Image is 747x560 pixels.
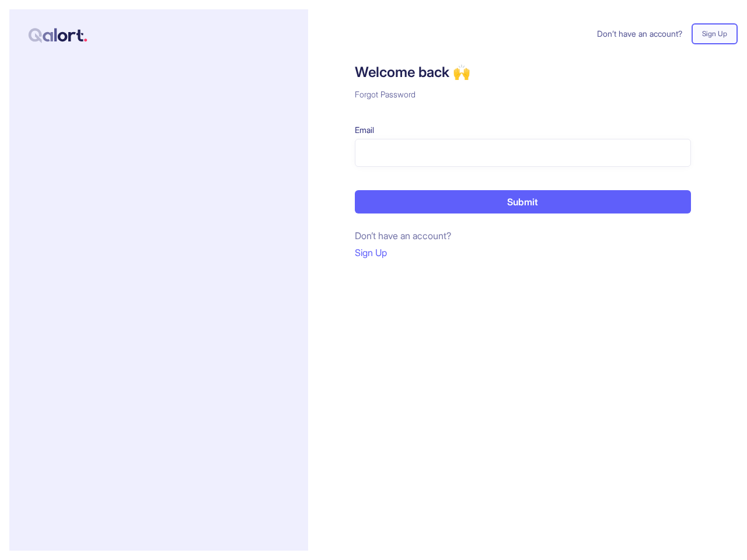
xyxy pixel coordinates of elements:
[355,244,691,261] a: Sign Up
[355,244,387,261] button: Sign Up
[355,63,691,82] h1: Welcome back 🙌
[597,27,682,40] span: Don’t have an account?
[355,89,691,100] h3: Forgot Password
[355,230,451,242] span: Don’t have an account?
[355,190,691,213] button: Submit
[682,23,747,44] a: Sign Up
[355,124,691,136] p: Email
[692,23,738,44] button: Sign Up
[507,195,538,209] p: Submit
